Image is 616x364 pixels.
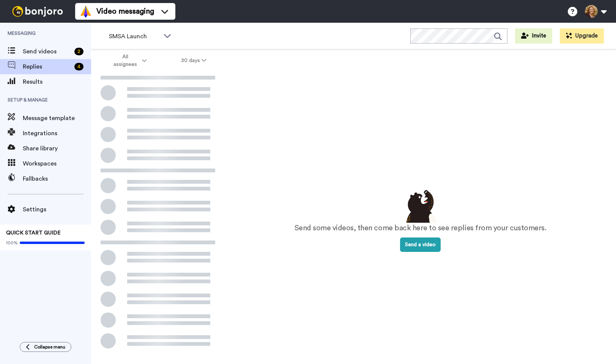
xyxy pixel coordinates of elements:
[23,159,91,168] span: Workspaces
[20,342,71,352] button: Collapse menu
[560,28,604,44] button: Upgrade
[164,54,224,67] button: 30 days
[515,28,552,44] button: Invite
[23,205,91,214] span: Settings
[23,77,91,86] span: Results
[93,50,164,71] button: All assignees
[23,114,91,123] span: Message template
[96,6,154,17] span: Video messaging
[23,144,91,153] span: Share library
[6,230,61,236] span: QUICK START GUIDE
[295,223,547,234] p: Send some videos, then come back here to see replies from your customers.
[80,5,92,17] img: vm-color.svg
[402,188,440,223] img: results-emptystates.png
[23,129,91,138] span: Integrations
[110,53,140,68] span: All assignees
[23,62,71,71] span: Replies
[23,174,91,183] span: Fallbacks
[23,47,71,56] span: Send videos
[34,344,65,350] span: Collapse menu
[74,48,83,55] div: 2
[9,6,66,17] img: bj-logo-header-white.svg
[74,63,83,70] div: 4
[400,237,441,252] button: Send a video
[109,32,160,41] span: SMSA Launch
[6,240,18,246] span: 100%
[400,242,441,247] a: Send a video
